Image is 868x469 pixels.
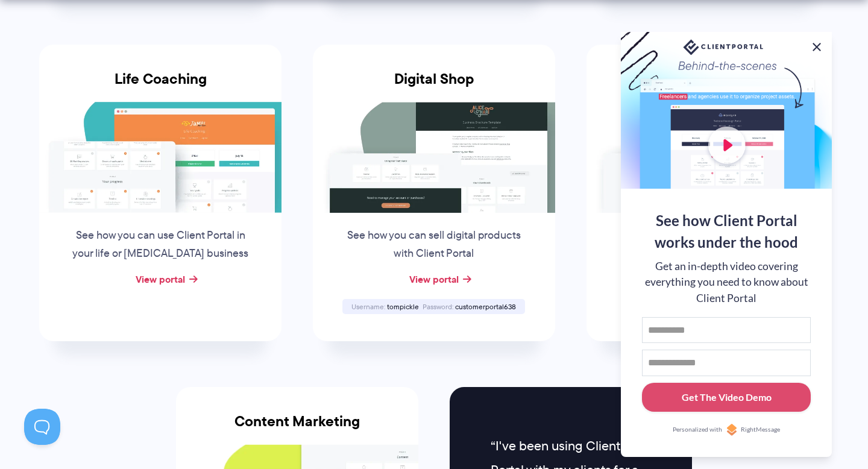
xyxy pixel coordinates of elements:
div: Get an in-depth video covering everything you need to know about Client Portal [642,259,811,306]
p: See how you can use Client Portal in your life or [MEDICAL_DATA] business [69,227,252,263]
span: Username [351,301,385,312]
h3: Content Marketing [176,413,418,444]
span: Password [423,301,453,312]
h3: Life Coaching [39,71,281,102]
div: See how Client Portal works under the hood [642,210,811,253]
span: tompickle [387,301,419,312]
img: Personalized with RightMessage [726,424,738,436]
div: Get The Video Demo [682,390,772,404]
h3: Digital Shop [313,71,555,102]
p: See how you can sell digital products with Client Portal [342,227,526,263]
p: Design and sell custom furniture with Client Portal [616,227,799,263]
a: Personalized withRightMessage [642,424,811,436]
span: RightMessage [741,425,780,435]
h3: Custom Furniture [587,71,829,102]
a: View portal [136,272,185,286]
a: View portal [409,272,459,286]
span: customerportal638 [455,301,516,312]
span: Personalized with [673,425,722,435]
button: Get The Video Demo [642,383,811,412]
iframe: Toggle Customer Support [24,409,60,445]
